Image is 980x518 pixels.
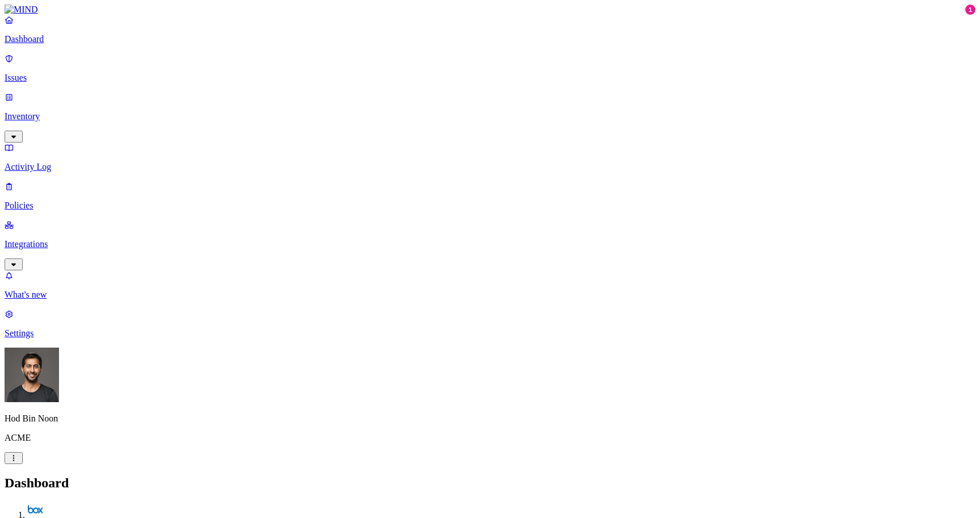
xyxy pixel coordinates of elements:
img: svg%3e [27,502,43,518]
a: Activity Log [5,143,975,172]
p: Inventory [5,111,975,122]
a: Policies [5,181,975,211]
a: Issues [5,53,975,83]
p: Dashboard [5,34,975,44]
p: Integrations [5,239,975,249]
p: Policies [5,200,975,211]
a: Integrations [5,220,975,269]
h2: Dashboard [5,475,975,491]
p: ACME [5,433,975,443]
p: Hod Bin Noon [5,413,975,424]
p: Activity Log [5,162,975,172]
p: Issues [5,73,975,83]
p: What's new [5,290,975,300]
a: Settings [5,309,975,339]
img: Hod Bin Noon [5,348,59,402]
a: What's new [5,270,975,300]
a: MIND [5,5,975,15]
div: 1 [965,5,975,15]
img: MIND [5,5,38,15]
a: Dashboard [5,15,975,44]
a: Inventory [5,92,975,141]
p: Settings [5,328,975,339]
